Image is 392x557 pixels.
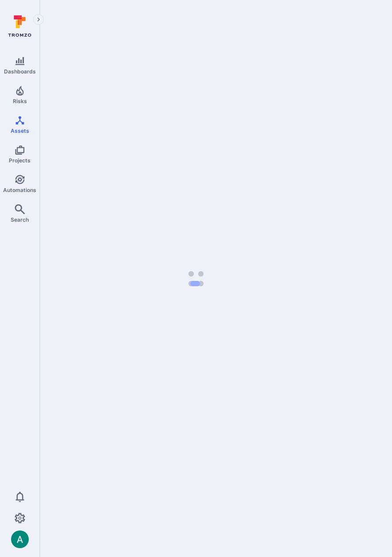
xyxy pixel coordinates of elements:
[11,530,29,548] div: Arjan Dehar
[35,16,42,23] i: Expand navigation menu
[11,127,29,134] span: Assets
[11,530,29,548] img: ACg8ocLSa5mPYBaXNx3eFu_EmspyJX0laNWN7cXOFirfQ7srZveEpg=s96-c
[13,98,27,104] span: Risks
[11,216,29,223] span: Search
[4,68,36,75] span: Dashboards
[33,14,44,25] button: Expand navigation menu
[3,187,36,193] span: Automations
[9,157,31,164] span: Projects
